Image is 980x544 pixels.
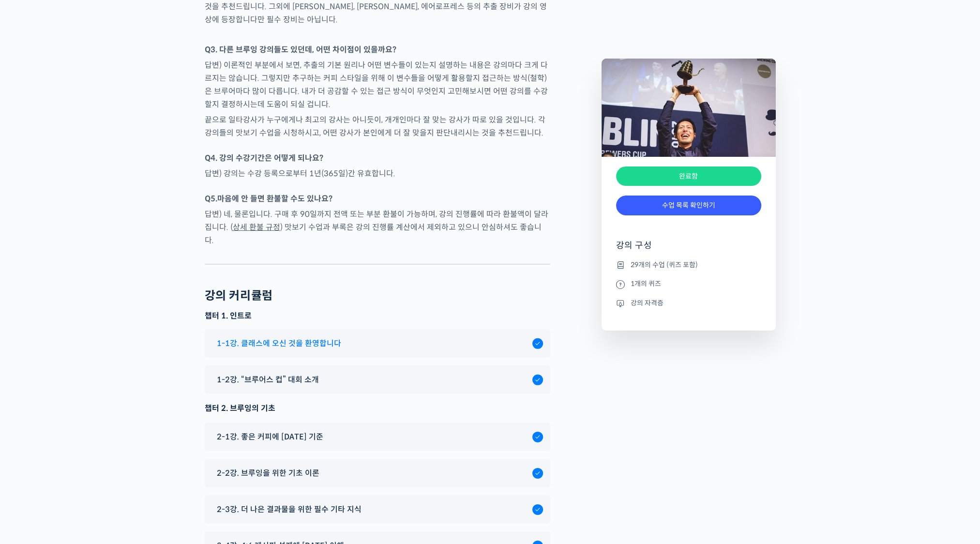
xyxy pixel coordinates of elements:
p: 답변) 강의는 수강 등록으로부터 1년(365일)간 유효합니다. [205,167,550,180]
span: 2-2강. 브루잉을 위한 기초 이론 [217,467,319,480]
strong: Q5. [205,194,332,204]
a: 1-1강. 클래스에 오신 것을 환영합니다 [212,337,543,350]
div: 완료함 [616,166,761,186]
a: 홈 [3,307,64,331]
h3: 챕터 1. 인트로 [205,311,550,321]
a: 2-1강. 좋은 커피에 [DATE] 기준 [212,430,543,443]
a: 2-2강. 브루잉을 위한 기초 이론 [212,467,543,480]
div: 챕터 2. 브루잉의 기초 [205,402,550,415]
h2: 강의 커리큘럼 [205,289,273,303]
p: 끝으로 일타강사가 누구에게나 최고의 강사는 아니듯이, 개개인마다 잘 맞는 강사가 따로 있을 것입니다. 각 강의들의 맛보기 수업을 시청하시고, 어떤 강사가 본인에게 더 잘 맞을... [205,113,550,139]
span: 2-1강. 좋은 커피에 [DATE] 기준 [217,430,323,443]
a: 수업 목록 확인하기 [616,196,761,215]
a: 상세 환불 규정 [233,222,280,232]
span: 1-1강. 클래스에 오신 것을 환영합니다 [217,337,341,350]
span: 1-2강. “브루어스 컵” 대회 소개 [217,373,319,386]
p: 답변) 이론적인 부분에서 보면, 추출의 기본 원리나 어떤 변수들이 있는지 설명하는 내용은 강의마다 크게 다르지는 않습니다. 그렇지만 추구하는 커피 스타일을 위해 이 변수들을 ... [205,59,550,111]
li: 1개의 퀴즈 [616,278,761,290]
span: 대화 [89,322,100,330]
strong: Q3. 다른 브루잉 강의들도 있던데, 어떤 차이점이 있을까요? [205,45,396,55]
strong: 마음에 안 들면 환불할 수도 있나요? [217,194,332,204]
a: 2-3강. 더 나은 결과물을 위한 필수 기타 지식 [212,503,543,516]
li: 29개의 수업 (퀴즈 포함) [616,259,761,271]
li: 강의 자격증 [616,297,761,309]
strong: Q4. 강의 수강기간은 어떻게 되나요? [205,153,323,163]
a: 설정 [125,307,186,331]
h4: 강의 구성 [616,240,761,259]
span: 홈 [30,321,36,329]
p: 답변) 네, 물론입니다. 구매 후 90일까지 전액 또는 부분 환불이 가능하며, 강의 진행률에 따라 환불액이 달라집니다. ( ) 맛보기 수업과 부록은 강의 진행률 계산에서 제외... [205,208,550,247]
a: 1-2강. “브루어스 컵” 대회 소개 [212,373,543,386]
span: 설정 [150,321,161,329]
a: 대화 [64,307,125,331]
span: 2-3강. 더 나은 결과물을 위한 필수 기타 지식 [217,503,362,516]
